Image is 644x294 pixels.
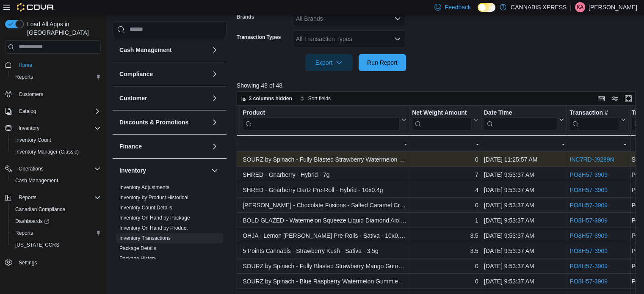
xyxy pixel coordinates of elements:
button: Inventory [2,122,104,134]
div: SOURZ by Spinach - Blue Raspberry Watermelon Gummies - Indica - 5pc [243,276,406,286]
div: BOLD GLAZED - Watermelon Squeeze Liquid Diamond Aio Disposable - Sativa - 1g [243,215,406,225]
span: Home [15,60,101,70]
button: Customer [119,94,208,102]
div: [DATE] 11:25:57 AM [484,154,564,165]
button: Enter fullscreen [623,93,633,104]
button: Open list of options [394,36,401,42]
span: Settings [19,259,37,266]
div: 0 [412,154,478,165]
span: Inventory Manager (Classic) [12,147,101,157]
div: 1 [412,215,478,225]
span: Inventory On Hand by Package [119,214,190,221]
a: Dashboards [12,216,53,226]
div: Product [243,109,400,117]
button: Catalog [2,105,104,117]
button: Finance [210,141,220,151]
a: PO8H57-3909 [569,247,608,254]
button: Reports [8,227,104,239]
div: 0 [412,200,478,210]
a: Reports [12,228,36,238]
span: Inventory Adjustments [119,184,169,191]
button: Sort fields [296,93,334,104]
label: Brands [237,14,254,20]
span: 3 columns hidden [249,95,292,102]
div: [PERSON_NAME] - Chocolate Fusions - Salted Caramel Crunch: 1:1 THC CBD - Hybrid - 5 Pack [243,200,406,210]
button: Discounts & Promotions [210,117,220,127]
span: Reports [12,72,101,82]
button: Cash Management [119,46,208,54]
button: Cash Management [210,45,220,55]
p: | [570,2,572,12]
button: Operations [2,163,104,175]
button: [US_STATE] CCRS [8,239,104,251]
h3: Compliance [119,70,153,78]
p: CANNABIS XPRESS [511,2,567,12]
div: - [412,139,478,149]
button: Display options [610,93,620,104]
a: Inventory Adjustments [119,184,169,190]
span: Catalog [15,106,101,116]
button: Inventory [119,166,208,175]
button: Export [305,54,353,71]
p: [PERSON_NAME] [589,2,637,12]
div: [DATE] 9:53:37 AM [484,170,564,180]
label: Transaction Types [237,34,281,41]
nav: Complex example [5,55,101,291]
button: Reports [15,192,40,203]
span: Cash Management [12,176,101,186]
a: Inventory Count Details [119,205,172,211]
a: Package Details [119,245,156,251]
div: - [243,139,406,149]
span: Load All Apps in [GEOGRAPHIC_DATA] [24,20,101,37]
a: Customers [15,89,47,99]
button: Inventory Count [8,134,104,146]
span: Reports [19,194,36,201]
div: [DATE] 9:53:37 AM [484,261,564,271]
span: Catalog [19,108,36,115]
span: Inventory [19,125,39,132]
a: Inventory On Hand by Package [119,215,190,221]
span: Package Details [119,245,156,252]
div: 3.5 [412,231,478,241]
button: Customers [2,88,104,100]
button: Inventory Manager (Classic) [8,146,104,158]
span: Reports [15,74,33,80]
div: [DATE] 9:53:37 AM [484,215,564,225]
a: Package History [119,256,156,261]
a: PO8H57-3909 [569,232,608,239]
button: Compliance [119,70,208,78]
div: 0 [412,276,478,286]
h3: Cash Management [119,46,172,54]
p: Showing 48 of 48 [237,81,640,90]
span: Customers [15,89,101,99]
span: Sort fields [308,95,331,102]
button: Date Time [484,109,564,130]
button: Home [2,59,104,71]
a: [US_STATE] CCRS [12,240,63,250]
span: Inventory Count [12,135,101,145]
button: Keyboard shortcuts [596,93,606,104]
span: Inventory Count [15,137,51,143]
div: Date Time [484,109,557,117]
button: Compliance [210,69,220,79]
a: Reports [12,72,36,82]
div: Net Weight Amount [412,109,472,117]
div: [DATE] 9:53:37 AM [484,200,564,210]
a: PO8H57-3909 [569,263,608,269]
span: Operations [15,164,101,174]
a: Inventory Count [12,135,55,145]
button: Cash Management [8,175,104,187]
div: Date Time [484,109,557,130]
div: Net Weight Amount [412,109,472,130]
span: Inventory [15,123,101,133]
a: PO8H57-3909 [569,171,608,178]
button: Discounts & Promotions [119,118,208,126]
div: OHJA - Lemon [PERSON_NAME] Pre-Rolls - Sativa - 10x0.35g [243,231,406,241]
a: PO8H57-3909 [569,278,608,285]
button: Net Weight Amount [412,109,478,130]
span: Washington CCRS [12,240,101,250]
div: SHRED - Gnarberry Dartz Pre-Roll - Hybrid - 10x0.4g [243,185,406,195]
span: Home [19,62,32,69]
span: Inventory Manager (Classic) [15,148,79,155]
